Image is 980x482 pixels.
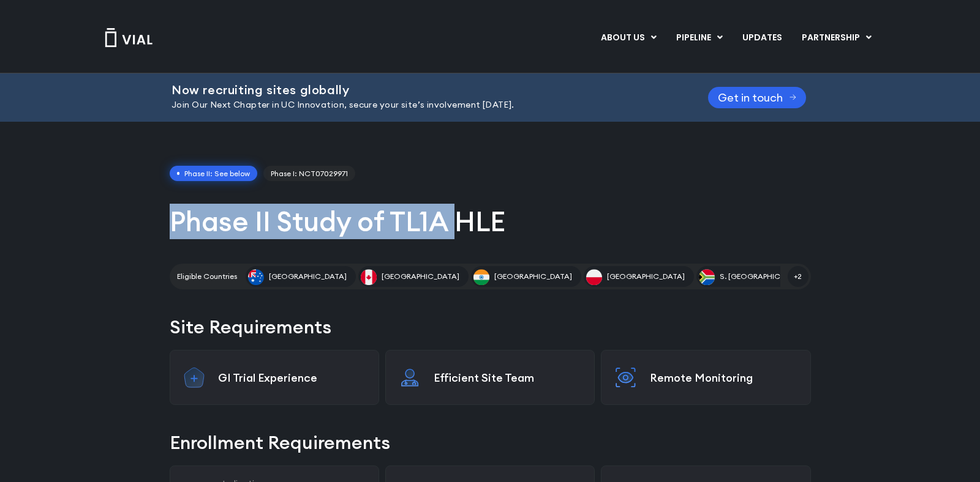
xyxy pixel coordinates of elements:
[218,371,366,385] p: GI Trial Experience
[361,269,377,285] img: Canada
[170,314,811,340] h2: Site Requirements
[792,28,881,48] a: PARTNERSHIPMenu Toggle
[382,271,459,282] span: [GEOGRAPHIC_DATA]
[171,83,677,97] h2: Now recruiting sites globally
[170,166,258,182] span: Phase II: See below
[708,87,806,108] a: Get in touch
[248,269,264,285] img: Australia
[434,371,582,385] p: Efficient Site Team
[720,271,806,282] span: S. [GEOGRAPHIC_DATA]
[171,98,677,112] p: Join Our Next Chapter in UC Innovation, secure your site’s involvement [DATE].
[177,271,237,282] h2: Eligible Countries
[104,28,153,47] img: Vial Logo
[718,93,783,102] span: Get in touch
[650,371,798,385] p: Remote Monitoring
[699,269,715,285] img: S. Africa
[170,204,811,239] h1: Phase II Study of TL1A HLE
[170,429,811,456] h2: Enrollment Requirements
[263,166,355,182] a: Phase I: NCT07029971
[586,269,602,285] img: Poland
[494,271,572,282] span: [GEOGRAPHIC_DATA]
[591,28,666,48] a: ABOUT USMenu Toggle
[269,271,347,282] span: [GEOGRAPHIC_DATA]
[607,271,685,282] span: [GEOGRAPHIC_DATA]
[788,266,809,287] span: +2
[733,28,791,48] a: UPDATES
[666,28,732,48] a: PIPELINEMenu Toggle
[473,269,489,285] img: India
